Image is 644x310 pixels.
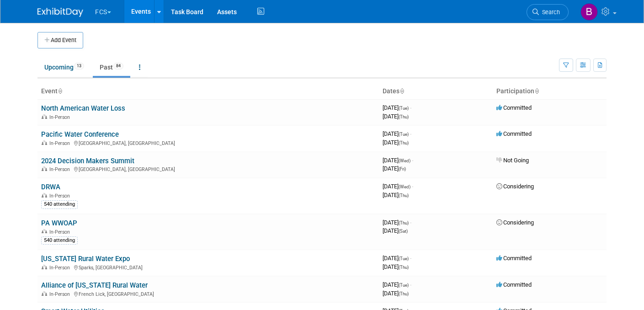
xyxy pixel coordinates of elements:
[399,132,409,137] span: (Tue)
[42,291,47,296] img: In-Person Event
[496,281,532,288] span: Committed
[410,281,411,288] span: -
[412,157,413,164] span: -
[383,130,411,137] span: [DATE]
[496,183,534,190] span: Considering
[49,140,73,146] span: In-Person
[74,63,84,69] span: 13
[42,114,47,119] img: In-Person Event
[41,157,134,165] a: 2024 Decision Makers Summit
[49,291,73,297] span: In-Person
[496,157,529,164] span: Not Going
[37,59,91,76] a: Upcoming13
[399,87,404,95] a: Sort by Start Date
[399,229,408,234] span: (Sat)
[496,130,532,137] span: Committed
[42,140,47,145] img: In-Person Event
[383,263,409,270] span: [DATE]
[383,165,406,172] span: [DATE]
[412,183,413,190] span: -
[41,236,78,245] div: 540 attending
[383,113,409,120] span: [DATE]
[383,157,413,164] span: [DATE]
[41,255,130,263] a: [US_STATE] Rural Water Expo
[49,229,73,235] span: In-Person
[41,290,375,297] div: French Lick, [GEOGRAPHIC_DATA]
[41,104,125,112] a: North American Water Loss
[49,166,73,172] span: In-Person
[496,219,534,226] span: Considering
[410,104,411,111] span: -
[383,192,409,198] span: [DATE]
[527,4,569,20] a: Search
[399,256,409,261] span: (Tue)
[49,265,73,271] span: In-Person
[41,183,60,191] a: DRWA
[37,84,379,99] th: Event
[49,114,73,120] span: In-Person
[534,87,539,95] a: Sort by Participation Type
[399,106,409,111] span: (Tue)
[383,227,408,234] span: [DATE]
[399,265,409,270] span: (Thu)
[41,200,78,208] div: 540 attending
[410,130,411,137] span: -
[41,139,375,146] div: [GEOGRAPHIC_DATA], [GEOGRAPHIC_DATA]
[383,255,411,262] span: [DATE]
[493,84,607,99] th: Participation
[42,166,47,171] img: In-Person Event
[41,130,119,139] a: Pacific Water Conference
[42,193,47,198] img: In-Person Event
[93,59,130,76] a: Past84
[539,9,560,16] span: Search
[42,229,47,234] img: In-Person Event
[379,84,493,99] th: Dates
[399,193,409,198] span: (Thu)
[399,140,409,145] span: (Thu)
[58,87,62,95] a: Sort by Event Name
[399,184,410,189] span: (Wed)
[383,104,411,111] span: [DATE]
[41,263,375,271] div: Sparks, [GEOGRAPHIC_DATA]
[580,3,598,21] img: Barb DeWyer
[399,220,409,225] span: (Thu)
[383,290,409,297] span: [DATE]
[399,166,406,171] span: (Fri)
[410,219,411,226] span: -
[496,255,532,262] span: Committed
[113,63,123,69] span: 84
[399,114,409,119] span: (Thu)
[399,158,410,163] span: (Wed)
[399,291,409,296] span: (Thu)
[399,283,409,288] span: (Tue)
[383,183,413,190] span: [DATE]
[41,281,148,289] a: Alliance of [US_STATE] Rural Water
[37,8,83,17] img: ExhibitDay
[383,219,411,226] span: [DATE]
[42,265,47,269] img: In-Person Event
[383,139,409,146] span: [DATE]
[41,165,375,172] div: [GEOGRAPHIC_DATA], [GEOGRAPHIC_DATA]
[410,255,411,262] span: -
[496,104,532,111] span: Committed
[49,193,73,199] span: In-Person
[383,281,411,288] span: [DATE]
[41,219,77,227] a: PA WWOAP
[37,32,83,48] button: Add Event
